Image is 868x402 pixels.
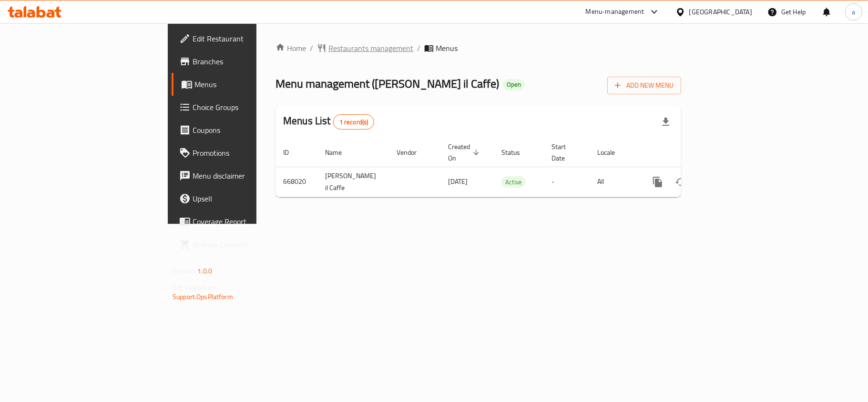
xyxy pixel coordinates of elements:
[283,147,301,158] span: ID
[607,77,681,94] button: Add New Menu
[669,171,692,193] button: Change Status
[397,147,429,158] span: Vendor
[172,187,313,210] a: Upsell
[276,42,681,54] nav: breadcrumb
[193,216,305,227] span: Coverage Report
[586,6,644,18] div: Menu-management
[615,80,674,91] span: Add New Menu
[173,281,216,293] span: Get support on:
[172,164,313,187] a: Menu disclaimer
[193,101,305,113] span: Choice Groups
[317,167,389,197] td: [PERSON_NAME] il Caffe
[654,111,677,133] div: Export file
[334,118,374,127] span: 1 record(s)
[193,56,305,67] span: Branches
[276,138,745,197] table: enhanced table
[544,167,590,197] td: -
[172,50,313,73] a: Branches
[417,42,420,54] li: /
[852,7,855,17] span: a
[193,124,305,136] span: Coupons
[197,265,212,277] span: 1.0.0
[597,147,627,158] span: Locale
[172,233,313,256] a: Grocery Checklist
[193,147,305,159] span: Promotions
[193,170,305,181] span: Menu disclaimer
[639,138,745,167] th: Actions
[503,79,525,90] div: Open
[193,33,305,44] span: Edit Restaurant
[173,291,233,303] a: Support.OpsPlatform
[283,114,374,130] h2: Menus List
[172,119,313,141] a: Coupons
[193,193,305,204] span: Upsell
[172,141,313,164] a: Promotions
[501,176,526,188] div: Active
[172,27,313,50] a: Edit Restaurant
[551,141,578,164] span: Start Date
[317,42,413,54] a: Restaurants management
[172,96,313,119] a: Choice Groups
[193,239,305,250] span: Grocery Checklist
[501,147,532,158] span: Status
[328,42,413,54] span: Restaurants management
[325,147,354,158] span: Name
[276,73,499,94] span: Menu management ( [PERSON_NAME] il Caffe )
[501,177,526,188] span: Active
[173,265,196,277] span: Version:
[448,141,482,164] span: Created On
[172,210,313,233] a: Coverage Report
[689,7,752,17] div: [GEOGRAPHIC_DATA]
[172,73,313,96] a: Menus
[590,167,639,197] td: All
[646,171,669,193] button: more
[436,42,458,54] span: Menus
[333,114,375,130] div: Total records count
[448,175,468,188] span: [DATE]
[194,79,305,90] span: Menus
[503,80,525,89] span: Open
